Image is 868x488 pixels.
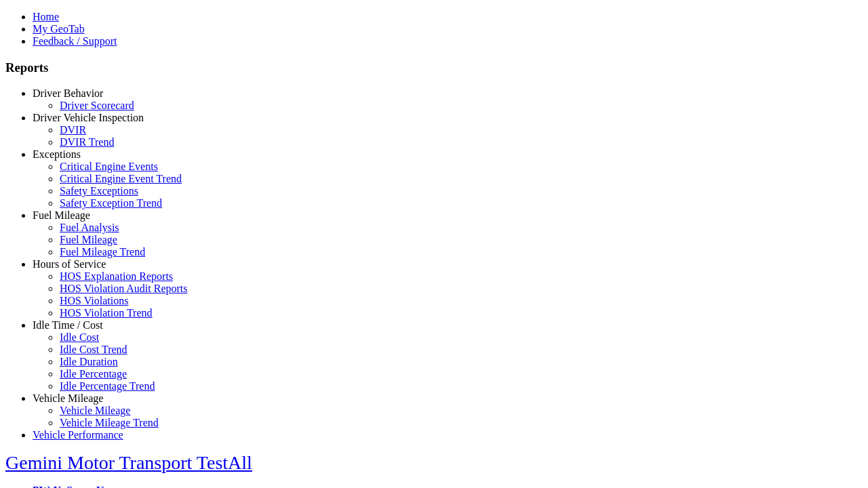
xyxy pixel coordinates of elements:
[60,100,134,111] a: Driver Scorecard
[60,124,86,136] a: DVIR
[60,161,158,172] a: Critical Engine Events
[33,319,103,331] a: Idle Time / Cost
[60,185,138,197] a: Safety Exceptions
[60,136,114,148] a: DVIR Trend
[60,197,162,209] a: Safety Exception Trend
[5,60,863,75] h3: Reports
[60,234,117,245] a: Fuel Mileage
[33,11,59,22] a: Home
[60,356,118,367] a: Idle Duration
[60,173,182,184] a: Critical Engine Event Trend
[33,209,90,221] a: Fuel Mileage
[60,295,128,306] a: HOS Violations
[33,87,103,99] a: Driver Behavior
[33,258,106,270] a: Hours of Service
[33,112,144,123] a: Driver Vehicle Inspection
[5,452,252,473] a: Gemini Motor Transport TestAll
[33,148,81,160] a: Exceptions
[60,368,127,380] a: Idle Percentage
[33,429,123,441] a: Vehicle Performance
[33,392,103,404] a: Vehicle Mileage
[33,23,85,35] a: My GeoTab
[60,417,159,428] a: Vehicle Mileage Trend
[60,344,127,355] a: Idle Cost Trend
[60,222,119,233] a: Fuel Analysis
[60,270,173,282] a: HOS Explanation Reports
[60,307,153,319] a: HOS Violation Trend
[60,283,188,294] a: HOS Violation Audit Reports
[60,405,130,416] a: Vehicle Mileage
[60,380,155,392] a: Idle Percentage Trend
[60,246,145,258] a: Fuel Mileage Trend
[60,331,99,343] a: Idle Cost
[33,35,117,47] a: Feedback / Support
